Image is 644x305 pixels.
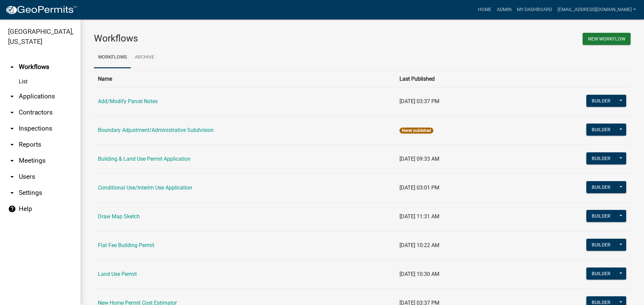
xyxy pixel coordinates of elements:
[399,213,439,220] span: [DATE] 11:31 AM
[399,271,439,277] span: [DATE] 10:30 AM
[98,184,192,191] a: Conditional Use/Interim Use Application
[395,71,512,87] th: Last Published
[94,33,357,44] h3: Workflows
[98,271,137,277] a: Land Use Permit
[586,95,616,107] button: Builder
[98,127,214,133] a: Boundary Adjustment/Administrative Subdvision
[583,33,631,45] button: New Workflow
[494,3,514,16] a: Admin
[8,63,16,71] i: arrow_drop_up
[8,92,16,100] i: arrow_drop_down
[98,242,154,248] a: Flat Fee Building Permit
[475,3,494,16] a: Home
[399,184,439,191] span: [DATE] 03:01 PM
[94,47,131,68] a: Workflows
[555,3,639,16] a: [EMAIL_ADDRESS][DOMAIN_NAME]
[586,210,616,222] button: Builder
[8,205,16,213] i: help
[399,98,439,104] span: [DATE] 03:37 PM
[8,125,16,133] i: arrow_drop_down
[131,47,158,68] a: Archive
[98,213,140,220] a: Draw Map Sketch
[399,128,433,134] span: Never published
[586,181,616,193] button: Builder
[8,189,16,197] i: arrow_drop_down
[514,3,555,16] a: My Dashboard
[8,141,16,149] i: arrow_drop_down
[98,98,158,104] a: Add/Modify Parcel Notes
[8,157,16,165] i: arrow_drop_down
[586,152,616,164] button: Builder
[399,242,439,248] span: [DATE] 10:22 AM
[586,124,616,136] button: Builder
[399,156,439,162] span: [DATE] 09:33 AM
[586,268,616,280] button: Builder
[94,71,395,87] th: Name
[8,108,16,117] i: arrow_drop_down
[586,239,616,251] button: Builder
[98,156,191,162] a: Building & Land Use Permit Application
[8,173,16,181] i: arrow_drop_down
